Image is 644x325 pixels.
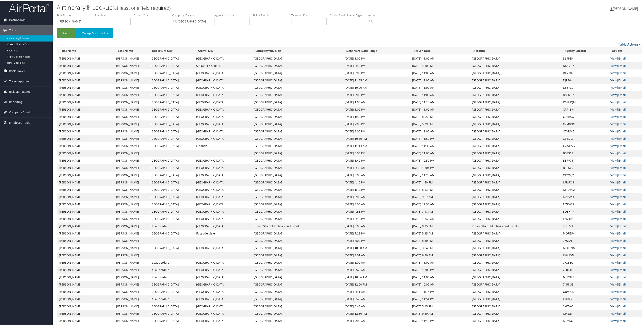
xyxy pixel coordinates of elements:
img: airportal-logo.png [9,3,49,12]
td: [GEOGRAPHIC_DATA] [194,178,252,185]
td: [GEOGRAPHIC_DATA] [194,91,252,98]
label: First Name [57,13,95,17]
td: [DATE] 12:04 PM [410,164,470,171]
td: [PERSON_NAME] [114,142,148,149]
label: Arrival City [134,13,172,17]
td: | [608,171,642,178]
td: DL9P5N [561,54,608,62]
td: | [608,149,642,156]
td: [GEOGRAPHIC_DATA] [252,105,343,113]
td: [DATE] 2:45 PM [343,62,410,69]
td: [GEOGRAPHIC_DATA] [252,164,343,171]
td: [PERSON_NAME] [57,309,114,317]
td: | [608,134,642,142]
td: [DATE] 11:00 AM [410,54,470,62]
a: View [610,238,617,242]
td: [PERSON_NAME] [114,76,148,83]
td: [GEOGRAPHIC_DATA] [194,54,252,62]
td: [DATE] 11:00 AM [410,69,470,76]
th: Account: activate to sort column ascending [470,46,561,54]
td: [GEOGRAPHIC_DATA] [470,76,561,83]
td: | [608,105,642,113]
td: [PERSON_NAME] [57,237,114,244]
td: [DATE] 7:05 PM [343,120,410,127]
td: [GEOGRAPHIC_DATA] [194,98,252,105]
a: Email [618,260,626,264]
a: Email [618,70,626,74]
td: [DATE] 11:00 AM [410,149,470,156]
a: Email [618,194,626,198]
a: View [610,245,617,249]
td: DK2Y8Z [561,69,608,76]
th: Last Name: activate to sort column ascending [114,46,148,54]
td: [DATE] 12:50 PM [410,156,470,164]
td: [DATE] 11:35 AM [343,76,410,83]
a: View [610,151,617,155]
td: [GEOGRAPHIC_DATA] [252,156,343,164]
td: [PERSON_NAME] [57,149,114,156]
td: [PERSON_NAME] [57,222,114,229]
td: [GEOGRAPHIC_DATA] [470,142,561,149]
td: [DATE] 11:00 AM [410,83,470,91]
a: View [610,114,617,118]
td: | [608,91,642,98]
a: View [610,202,617,206]
td: [GEOGRAPHIC_DATA] [470,164,561,171]
td: [GEOGRAPHIC_DATA] [194,127,252,134]
a: Email [618,253,626,257]
td: [GEOGRAPHIC_DATA] [252,127,343,134]
a: Email [618,267,626,271]
a: Email [618,121,626,125]
span: Travel Approval [9,76,30,86]
a: View [610,63,617,67]
a: Email [618,187,626,191]
td: [GEOGRAPHIC_DATA] [148,142,194,149]
td: [PERSON_NAME] [57,127,114,134]
td: [DATE] 11:15 AM [410,98,470,105]
td: CR4BSW [561,113,608,120]
td: D8QVC2 [561,91,608,98]
td: [PERSON_NAME] [57,200,114,207]
a: View [610,311,617,315]
th: First Name: activate to sort column ascending [57,46,114,54]
td: [GEOGRAPHIC_DATA] [148,127,194,134]
a: View [610,143,617,147]
button: Search [57,28,76,37]
td: [PERSON_NAME] [57,171,114,178]
td: [GEOGRAPHIC_DATA] [148,156,194,164]
td: [GEOGRAPHIC_DATA] [470,54,561,62]
td: [GEOGRAPHIC_DATA] [148,178,194,185]
a: Email [618,231,626,235]
th: Actions [608,46,642,54]
a: View [610,107,617,111]
td: [GEOGRAPHIC_DATA] [470,83,561,91]
a: Email [618,275,626,278]
td: [PERSON_NAME] [57,105,114,113]
span: Reporting [9,96,22,107]
a: View [610,253,617,257]
td: [GEOGRAPHIC_DATA] [194,113,252,120]
a: View [610,231,617,235]
td: C7M8NC [561,120,608,127]
a: Email [618,289,626,293]
td: [GEOGRAPHIC_DATA] [470,156,561,164]
a: View [610,289,617,293]
td: [GEOGRAPHIC_DATA] [194,76,252,83]
td: [PERSON_NAME] [57,120,114,127]
td: [GEOGRAPHIC_DATA] [470,127,561,134]
label: Airline [368,13,410,17]
td: [DATE] 3:00 PM [343,91,410,98]
a: View [610,209,617,213]
label: Ticket Number [253,13,291,17]
td: [PERSON_NAME] [57,229,114,237]
a: Email [618,202,626,206]
td: C7XRMZ [561,127,608,134]
td: [GEOGRAPHIC_DATA] [148,62,194,69]
td: [GEOGRAPHIC_DATA] [470,62,561,69]
a: [PERSON_NAME] [610,2,642,14]
span: Risk Management [9,86,33,96]
td: [DATE] 8:55 PM [410,113,470,120]
label: Company/Division [172,13,214,17]
td: [GEOGRAPHIC_DATA] [252,134,343,142]
td: [PERSON_NAME] [57,251,114,258]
